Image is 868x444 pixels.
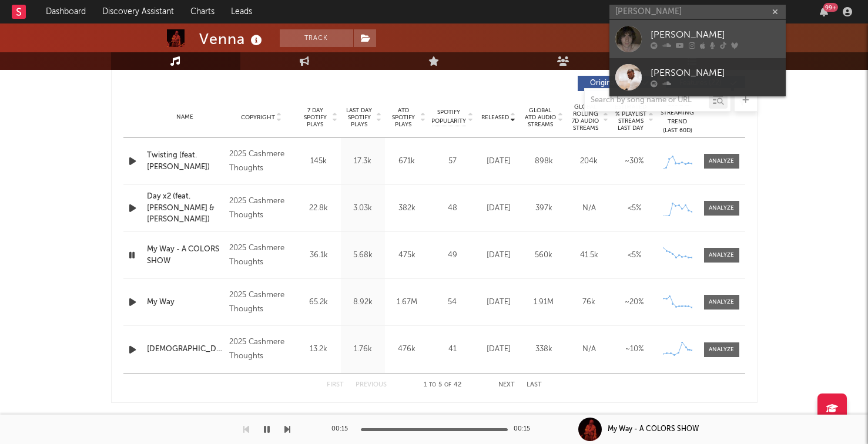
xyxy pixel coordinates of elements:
button: First [327,382,344,388]
div: 17.3k [344,156,382,167]
div: [DATE] [479,250,518,261]
div: ~ 20 % [615,297,654,308]
div: 57 [432,156,473,167]
input: Search by song name or URL [585,96,709,105]
span: 7 Day Spotify Plays [300,107,331,128]
div: 560k [524,250,564,261]
div: 2025 Cashmere Thoughts [229,194,293,223]
div: 5.68k [344,250,382,261]
div: 49 [432,250,473,261]
div: [DATE] [479,297,518,308]
a: Day x2 (feat. [PERSON_NAME] & [PERSON_NAME]) [147,191,224,226]
div: Name [147,113,224,122]
a: [DEMOGRAPHIC_DATA] [147,344,224,355]
a: Twisting (feat. [PERSON_NAME]) [147,150,224,173]
span: Copyright [241,114,275,121]
div: 898k [524,156,564,167]
div: 22.8k [300,203,338,214]
div: [PERSON_NAME] [651,66,780,80]
div: ~ 30 % [615,156,654,167]
div: 65.2k [300,297,338,308]
div: My Way - A COLORS SHOW [608,424,699,435]
div: [DATE] [479,203,518,214]
span: of [444,382,451,388]
span: Global ATD Audio Streams [524,107,557,128]
div: 54 [432,297,473,308]
div: 382k [388,203,426,214]
div: 476k [388,344,426,355]
div: [PERSON_NAME] [651,28,780,42]
a: My Way [147,297,224,308]
div: 397k [524,203,564,214]
span: Last Day Spotify Plays [344,107,375,128]
button: Previous [356,382,387,388]
input: Search for artists [609,5,786,19]
div: 2025 Cashmere Thoughts [229,335,293,364]
div: 145k [300,156,338,167]
div: Venna [199,29,265,49]
div: 204k [569,156,609,167]
span: Estimated % Playlist Streams Last Day [615,103,647,132]
div: 13.2k [300,344,338,355]
div: 3.03k [344,203,382,214]
button: Last [527,382,542,388]
div: [DATE] [479,344,518,355]
div: ~ 10 % [615,344,654,355]
div: 48 [432,203,473,214]
div: [DATE] [479,156,518,167]
div: 2025 Cashmere Thoughts [229,288,293,317]
span: Global Rolling 7D Audio Streams [569,103,602,132]
div: 41 [432,344,473,355]
div: 41.5k [569,250,609,261]
div: 76k [569,297,609,308]
div: 475k [388,250,426,261]
div: 99 + [823,3,838,12]
div: N/A [569,203,609,214]
div: 1 5 42 [410,378,475,392]
span: Originals ( 20 ) [585,80,639,87]
span: ATD Spotify Plays [388,107,419,128]
div: 00:15 [514,422,537,436]
span: Spotify Popularity [431,108,466,126]
a: My Way - A COLORS SHOW [147,244,224,267]
div: 671k [388,156,426,167]
div: <5% [615,203,654,214]
div: 36.1k [300,250,338,261]
div: 2025 Cashmere Thoughts [229,241,293,270]
span: to [429,382,436,388]
div: 1.91M [524,297,564,308]
div: 8.92k [344,297,382,308]
div: 1.76k [344,344,382,355]
button: Next [498,382,515,388]
div: 338k [524,344,564,355]
a: [PERSON_NAME] [609,20,786,58]
a: [PERSON_NAME] [609,58,786,96]
div: 00:15 [331,422,355,436]
div: 2025 Cashmere Thoughts [229,147,293,176]
span: Released [481,114,509,121]
div: Global Streaming Trend (Last 60D) [660,100,695,135]
button: Originals(20) [578,76,657,91]
div: <5% [615,250,654,261]
div: 1.67M [388,297,426,308]
div: N/A [569,344,609,355]
button: 99+ [820,7,828,16]
button: Track [280,29,353,47]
